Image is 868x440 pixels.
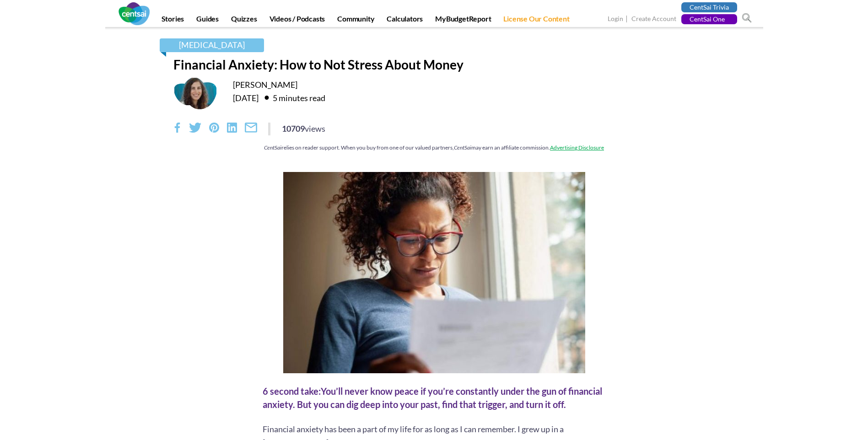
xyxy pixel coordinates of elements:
a: Create Account [631,15,676,24]
a: License Our Content [498,14,575,27]
a: Calculators [381,14,428,27]
time: [DATE] [233,93,259,103]
h1: Financial Anxiety: How to Not Stress About Money [173,57,695,72]
div: relies on reader support. When you buy from one of our valued partners, may earn an affiliate com... [173,144,695,151]
a: MyBudgetReport [430,14,496,27]
a: CentSai Trivia [681,2,737,12]
a: Advertising Disclosure [550,144,604,151]
a: [PERSON_NAME] [233,80,297,90]
em: CentSai [454,144,471,151]
a: Login [608,15,623,24]
a: Videos / Podcasts [264,14,331,27]
img: CentSai [119,2,150,25]
a: Guides [191,14,224,27]
a: [MEDICAL_DATA] [160,38,264,52]
div: 10709 [282,123,325,134]
span: | [625,14,630,24]
a: Stories [156,14,190,27]
a: Community [332,14,380,27]
span: 6 second take: [263,386,321,397]
img: Financial Anxiety: How to Not Stress About Money [283,172,585,373]
a: Quizzes [226,14,263,27]
div: You’ll never know peace if you’re constantly under the gun of financial anxiety. But you can dig ... [263,385,606,411]
span: views [305,123,325,134]
em: CentSai [264,144,281,151]
div: 5 minutes read [260,90,325,105]
a: CentSai One [681,14,737,24]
